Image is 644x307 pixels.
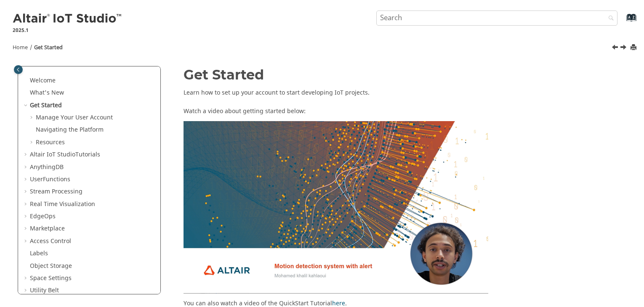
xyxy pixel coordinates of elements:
[30,212,56,221] a: EdgeOps
[23,101,30,110] span: Collapse Get Started
[23,175,30,184] span: Expand UserFunctions
[184,107,627,116] p: Watch a video about getting started below:
[36,125,104,134] a: Navigating the Platform
[30,237,71,246] a: Access Control
[23,286,30,295] span: Expand Utility Belt
[631,42,638,53] button: Print this page
[30,76,56,85] a: Welcome
[36,113,113,122] a: Manage Your User Account
[612,43,619,53] a: Previous topic: What's New
[14,65,23,74] button: Toggle publishing table of content
[29,138,36,147] span: Expand Resources
[29,114,36,122] span: Expand Manage Your User Account
[23,151,30,159] span: Expand Altair IoT StudioTutorials
[34,44,63,51] a: Get Started
[30,101,62,110] a: Get Started
[23,188,30,196] span: Expand Stream Processing
[23,225,30,233] span: Expand Marketplace
[621,43,628,53] a: Next topic: Manage Your User Account
[30,163,64,172] a: AnythingDB
[30,150,100,159] a: Altair IoT StudioTutorials
[30,249,48,258] a: Labels
[184,89,627,97] p: Learn how to set up your account to start developing IoT projects.
[30,262,72,270] a: Object Storage
[30,274,72,283] a: Space Settings
[30,187,82,196] a: Stream Processing
[30,224,65,233] a: Marketplace
[184,121,488,294] img: raspberry_pi_video_preview.png
[30,150,75,159] span: Altair IoT Studio
[30,88,64,97] a: What's New
[23,212,30,221] span: Expand EdgeOps
[30,175,70,184] a: UserFunctions
[30,286,59,295] a: Utility Belt
[36,138,65,147] a: Resources
[597,11,621,27] button: Search
[376,11,618,26] input: Search query
[13,26,123,34] p: 2025.1
[23,274,30,283] span: Expand Space Settings
[613,17,632,26] a: Go to index terms page
[30,200,95,209] a: Real Time Visualization
[184,67,627,82] h1: Get Started
[43,175,70,184] span: Functions
[23,163,30,172] span: Expand AnythingDB
[23,237,30,246] span: Expand Access Control
[13,44,28,51] a: Home
[13,12,123,26] img: Altair IoT Studio
[23,200,30,209] span: Expand Real Time Visualization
